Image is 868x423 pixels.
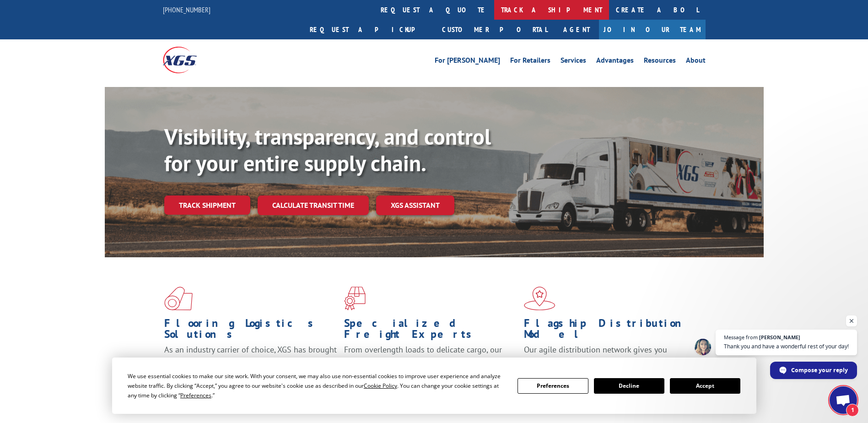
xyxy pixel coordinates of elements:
[435,57,500,67] a: For [PERSON_NAME]
[435,20,554,39] a: Customer Portal
[599,20,706,39] a: Join Our Team
[846,404,859,417] span: 1
[163,5,210,14] a: [PHONE_NUMBER]
[594,378,664,394] button: Decline
[791,362,848,378] span: Compose your reply
[554,20,599,39] a: Agent
[164,344,337,377] span: As an industry carrier of choice, XGS has brought innovation and dedication to flooring logistics...
[376,195,454,215] a: XGS ASSISTANT
[561,57,586,67] a: Services
[686,57,706,67] a: About
[510,57,550,67] a: For Retailers
[344,318,517,344] h1: Specialized Freight Experts
[344,344,517,385] p: From overlength loads to delicate cargo, our experienced staff knows the best way to move your fr...
[128,371,507,400] div: We use essential cookies to make our site work. With your consent, we may also use non-essential ...
[164,287,193,310] img: xgs-icon-total-supply-chain-intelligence-red
[524,287,555,310] img: xgs-icon-flagship-distribution-model-red
[670,378,740,394] button: Accept
[344,287,366,310] img: xgs-icon-focused-on-flooring-red
[112,358,756,414] div: Cookie Consent Prompt
[258,195,369,215] a: Calculate transit time
[180,391,211,399] span: Preferences
[164,122,491,177] b: Visibility, transparency, and control for your entire supply chain.
[164,195,250,215] a: Track shipment
[364,382,397,390] span: Cookie Policy
[830,386,857,414] div: Open chat
[724,335,758,340] span: Message from
[724,342,849,351] span: Thank you and have a wonderful rest of your day!
[164,318,337,344] h1: Flooring Logistics Solutions
[644,57,676,67] a: Resources
[303,20,435,39] a: Request a pickup
[524,318,697,344] h1: Flagship Distribution Model
[759,335,800,340] span: [PERSON_NAME]
[524,344,692,366] span: Our agile distribution network gives you nationwide inventory management on demand.
[596,57,634,67] a: Advantages
[518,378,588,394] button: Preferences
